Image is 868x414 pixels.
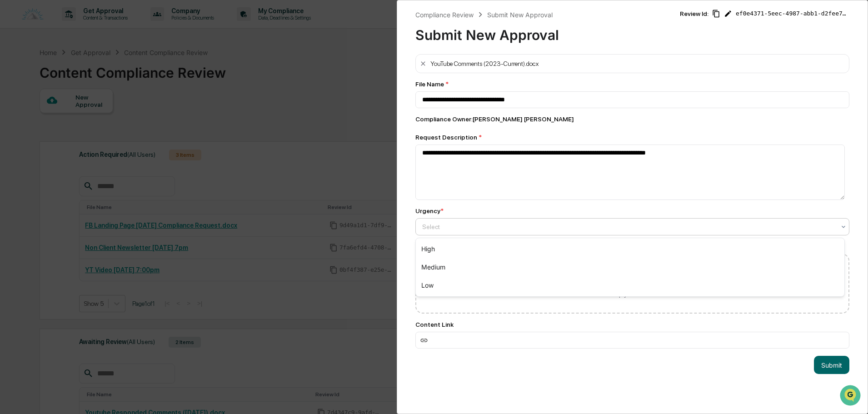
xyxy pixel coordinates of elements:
span: Review Id: [680,10,708,17]
button: Submit [814,356,849,374]
div: 🖐️ [9,162,16,170]
div: Medium [416,258,844,276]
img: Cameron Burns [9,115,24,130]
img: 1746055101610-c473b297-6a78-478c-a979-82029cc54cd1 [18,124,25,131]
div: Compliance Review [415,11,474,19]
div: Content Link [415,321,849,328]
div: YouTube Comments (2023-Current).docx [430,60,539,67]
img: 1746055101610-c473b297-6a78-478c-a979-82029cc54cd1 [9,70,25,86]
a: 🖐️Preclearance [5,158,62,174]
a: 🗄️Attestations [62,158,116,174]
span: Copy Id [712,10,720,18]
span: Edit Review ID [724,10,732,18]
div: Compliance Owner : [PERSON_NAME] [PERSON_NAME] [415,115,849,123]
span: Preclearance [18,161,59,170]
span: Pylon [90,201,110,208]
div: File Name [415,80,849,88]
div: High [416,240,844,258]
div: 🗄️ [66,162,73,170]
button: Start new chat [155,72,165,83]
span: [PERSON_NAME] [28,124,74,131]
div: We're available if you need us! [31,79,115,86]
span: Attestations [75,161,113,170]
div: Submit New Approval [415,20,680,43]
p: How can we help? [9,19,165,34]
span: [DATE] [80,124,99,131]
div: Start new chat [31,70,149,79]
div: 🔎 [9,180,16,187]
span: • [75,124,79,131]
div: Low [416,276,844,294]
div: Submit New Approval [487,11,553,19]
span: ef0e4371-5eec-4987-abb1-d2fee7a40aee [736,10,849,17]
iframe: Open customer support [839,384,863,409]
button: See all [141,99,165,110]
div: Urgency [415,207,444,214]
span: Data Lookup [18,179,57,188]
a: Powered byPylon [64,200,110,208]
div: Request Description [415,134,849,141]
a: 🔎Data Lookup [5,175,61,191]
div: Past conversations [9,101,61,108]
